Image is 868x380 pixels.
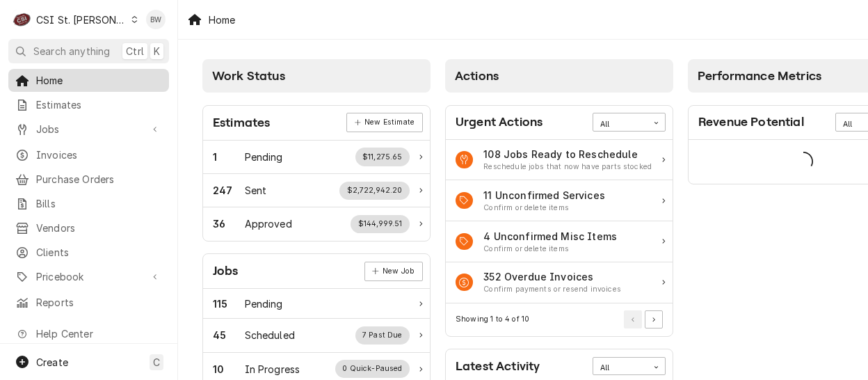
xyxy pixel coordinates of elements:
[203,319,430,352] a: Work Status
[36,122,141,136] span: Jobs
[36,269,141,284] span: Pricebook
[33,44,110,58] span: Search anything
[335,360,410,378] div: Work Status Supplemental Data
[36,326,161,341] span: Help Center
[593,113,666,131] div: Card Data Filter Control
[202,59,431,93] div: Card Column Header
[245,183,267,198] div: Work Status Title
[456,314,529,325] div: Current Page Details
[203,254,430,289] div: Card Header
[36,172,162,187] span: Purchase Orders
[213,296,245,311] div: Work Status Count
[213,150,245,164] div: Work Status Count
[8,192,169,215] a: Bills
[245,362,300,377] div: Work Status Title
[8,168,169,191] a: Purchase Orders
[698,113,804,132] div: Card Title
[245,296,283,311] div: Work Status Title
[146,10,166,29] div: Brad Wicks's Avatar
[446,180,673,221] a: Action Item
[364,262,423,281] a: New Job
[154,44,160,58] span: K
[8,216,169,239] a: Vendors
[8,39,169,63] button: Search anythingCtrlK
[346,113,422,132] a: New Estimate
[36,196,162,211] span: Bills
[153,355,160,370] span: C
[483,161,652,173] div: Action Item Suggestion
[351,215,410,233] div: Work Status Supplemental Data
[203,141,430,174] a: Work Status
[364,262,423,281] div: Card Link Button
[355,148,410,166] div: Work Status Supplemental Data
[213,362,245,377] div: Work Status Count
[36,245,162,260] span: Clients
[446,262,673,303] a: Action Item
[346,113,422,132] div: Card Link Button
[456,113,542,132] div: Card Title
[593,357,666,375] div: Card Data Filter Control
[8,93,169,116] a: Estimates
[624,310,642,328] button: Go to Previous Page
[245,150,283,164] div: Work Status Title
[36,13,127,27] div: CSI St. [PERSON_NAME]
[13,10,32,29] div: C
[36,73,162,88] span: Home
[483,203,605,214] div: Action Item Suggestion
[446,106,673,140] div: Card Header
[8,322,169,345] a: Go to Help Center
[600,119,641,130] div: All
[203,207,430,240] a: Work Status
[483,188,605,203] div: Action Item Title
[600,363,641,374] div: All
[483,284,621,295] div: Action Item Suggestion
[483,244,617,255] div: Action Item Suggestion
[446,140,673,181] a: Action Item
[126,44,144,58] span: Ctrl
[8,265,169,288] a: Go to Pricebook
[456,357,540,376] div: Card Title
[146,10,166,29] div: BW
[212,69,285,83] span: Work Status
[8,241,169,264] a: Clients
[8,69,169,92] a: Home
[446,140,673,303] div: Card Data
[213,216,245,231] div: Work Status Count
[645,310,663,328] button: Go to Next Page
[203,106,430,141] div: Card Header
[36,356,68,368] span: Create
[446,303,673,336] div: Card Footer: Pagination
[355,326,410,345] div: Work Status Supplemental Data
[213,183,245,198] div: Work Status Count
[213,262,239,280] div: Card Title
[13,10,32,29] div: CSI St. Louis's Avatar
[445,105,673,337] div: Card: Urgent Actions
[483,269,621,284] div: Action Item Title
[213,113,270,132] div: Card Title
[245,216,292,231] div: Work Status Title
[446,221,673,262] a: Action Item
[8,118,169,141] a: Go to Jobs
[213,328,245,342] div: Work Status Count
[8,143,169,166] a: Invoices
[203,289,430,319] a: Work Status
[622,310,664,328] div: Pagination Controls
[794,147,813,176] span: Loading...
[483,147,652,161] div: Action Item Title
[483,229,617,244] div: Action Item Title
[202,105,431,242] div: Card: Estimates
[8,291,169,314] a: Reports
[203,174,430,207] a: Work Status
[36,148,162,162] span: Invoices
[36,97,162,112] span: Estimates
[245,328,295,342] div: Work Status Title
